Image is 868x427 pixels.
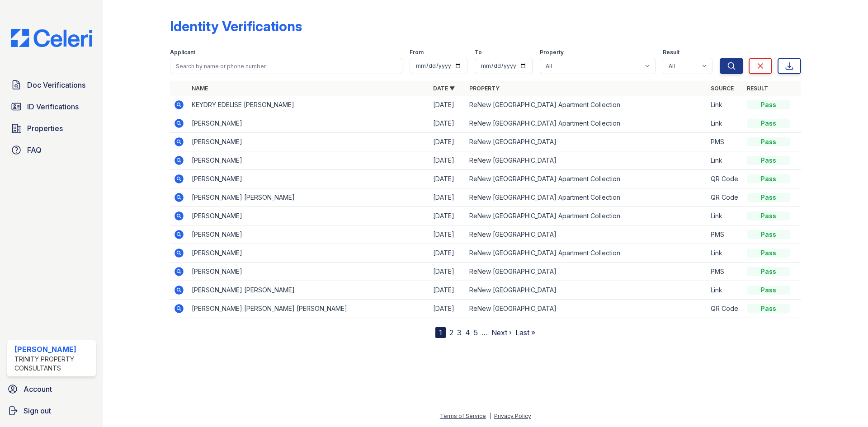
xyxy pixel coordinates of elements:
td: PMS [707,263,743,281]
a: 5 [474,328,478,337]
td: [DATE] [429,133,466,151]
td: ReNew [GEOGRAPHIC_DATA] Apartment Collection [466,114,707,133]
span: Account [24,384,52,394]
td: [PERSON_NAME] [188,244,429,263]
td: Link [707,151,743,170]
div: Pass [747,156,790,165]
td: [PERSON_NAME] [PERSON_NAME] [188,188,429,207]
div: Pass [747,193,790,202]
a: Last » [515,328,535,337]
div: Pass [747,211,790,221]
label: Applicant [170,49,195,56]
label: From [410,49,424,56]
td: Link [707,96,743,114]
td: [DATE] [429,96,466,114]
a: Name [192,85,208,92]
td: PMS [707,225,743,244]
a: Next › [491,328,512,337]
div: Pass [747,286,790,295]
td: [DATE] [429,300,466,318]
div: Pass [747,249,790,258]
td: [DATE] [429,263,466,281]
td: Link [707,244,743,263]
a: Account [4,380,99,398]
div: Pass [747,230,790,239]
span: ID Verifications [27,101,79,112]
a: Property [469,85,500,92]
td: Link [707,207,743,225]
div: 1 [435,327,446,338]
td: Link [707,281,743,300]
td: Link [707,114,743,133]
td: [DATE] [429,281,466,300]
div: Pass [747,119,790,128]
div: Pass [747,174,790,183]
td: PMS [707,133,743,151]
input: Search by name or phone number [170,58,402,74]
a: Properties [7,119,96,137]
td: [PERSON_NAME] [PERSON_NAME] [188,281,429,300]
td: ReNew [GEOGRAPHIC_DATA] Apartment Collection [466,96,707,114]
a: Date ▼ [433,85,455,92]
td: [PERSON_NAME] [188,170,429,188]
a: 4 [465,328,470,337]
div: [PERSON_NAME] [14,344,92,355]
td: [DATE] [429,170,466,188]
td: KEYDRY EDELISE [PERSON_NAME] [188,96,429,114]
td: [PERSON_NAME] [188,263,429,281]
td: [PERSON_NAME] [188,225,429,244]
td: QR Code [707,300,743,318]
td: ReNew [GEOGRAPHIC_DATA] Apartment Collection [466,207,707,225]
span: … [481,327,488,338]
a: Result [747,85,768,92]
span: Doc Verifications [27,80,85,90]
a: Privacy Policy [494,413,531,419]
div: Pass [747,267,790,276]
td: [DATE] [429,188,466,207]
div: | [489,413,491,419]
td: [PERSON_NAME] [188,207,429,225]
td: [DATE] [429,207,466,225]
a: Doc Verifications [7,76,96,94]
a: Source [711,85,734,92]
div: Identity Verifications [170,18,302,34]
td: ReNew [GEOGRAPHIC_DATA] [466,151,707,170]
div: Pass [747,100,790,109]
div: Pass [747,137,790,146]
td: QR Code [707,188,743,207]
img: CE_Logo_Blue-a8612792a0a2168367f1c8372b55b34899dd931a85d93a1a3d3e32e68fde9ad4.png [4,29,99,47]
td: ReNew [GEOGRAPHIC_DATA] [466,263,707,281]
span: Sign out [24,405,51,416]
td: [DATE] [429,151,466,170]
td: ReNew [GEOGRAPHIC_DATA] [466,133,707,151]
td: ReNew [GEOGRAPHIC_DATA] [466,300,707,318]
td: ReNew [GEOGRAPHIC_DATA] [466,281,707,300]
label: To [475,49,482,56]
td: ReNew [GEOGRAPHIC_DATA] Apartment Collection [466,188,707,207]
label: Property [540,49,564,56]
a: 2 [449,328,453,337]
td: QR Code [707,170,743,188]
span: FAQ [27,145,42,155]
td: [PERSON_NAME] [188,114,429,133]
td: [PERSON_NAME] [PERSON_NAME] [PERSON_NAME] [188,300,429,318]
div: Trinity Property Consultants [14,355,92,373]
a: Sign out [4,402,99,420]
td: [PERSON_NAME] [188,151,429,170]
span: Properties [27,123,63,134]
td: [DATE] [429,225,466,244]
td: ReNew [GEOGRAPHIC_DATA] [466,225,707,244]
td: ReNew [GEOGRAPHIC_DATA] Apartment Collection [466,244,707,263]
label: Result [663,49,679,56]
td: [DATE] [429,114,466,133]
a: FAQ [7,141,96,159]
a: Terms of Service [440,413,486,419]
td: [DATE] [429,244,466,263]
a: 3 [457,328,462,337]
a: ID Verifications [7,98,96,116]
td: ReNew [GEOGRAPHIC_DATA] Apartment Collection [466,170,707,188]
div: Pass [747,304,790,313]
td: [PERSON_NAME] [188,133,429,151]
